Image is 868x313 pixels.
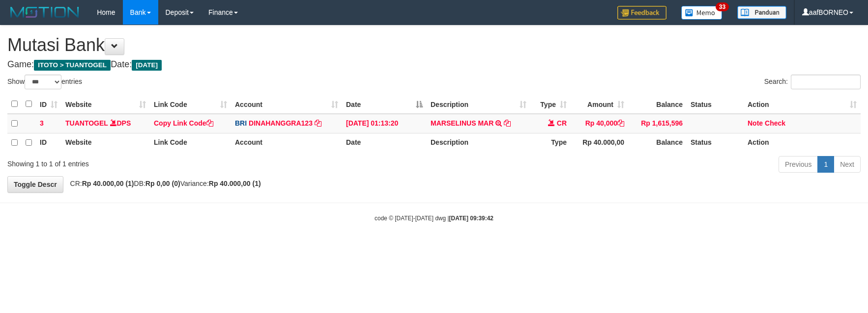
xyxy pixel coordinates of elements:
a: 1 [817,156,834,173]
th: Link Code: activate to sort column ascending [150,95,231,114]
span: ITOTO > TUANTOGEL [34,60,111,71]
strong: [DATE] 09:39:42 [449,215,493,222]
th: Amount: activate to sort column ascending [571,95,628,114]
th: Balance [628,133,687,152]
th: Account: activate to sort column ascending [231,95,342,114]
img: Feedback.jpg [617,6,666,20]
td: Rp 40,000 [571,114,628,133]
span: CR: DB: Variance: [65,180,261,187]
th: Link Code [150,133,231,152]
th: Status [687,133,744,152]
th: Date [342,133,427,152]
th: Action: activate to sort column ascending [744,95,861,114]
h1: Mutasi Bank [7,35,861,55]
a: Next [834,156,861,173]
strong: Rp 40.000,00 (1) [82,180,134,187]
label: Show entries [7,75,82,89]
span: 3 [40,119,44,127]
a: Copy Rp 40,000 to clipboard [617,119,624,127]
strong: Rp 40.000,00 (1) [209,180,261,187]
a: Previous [779,156,818,173]
a: Toggle Descr [7,176,63,193]
a: DINAHANGGRA123 [249,119,313,127]
strong: Rp 0,00 (0) [145,180,180,187]
div: Showing 1 to 1 of 1 entries [7,155,354,169]
th: Balance [628,95,687,114]
td: Rp 1,615,596 [628,114,687,133]
span: BRI [235,119,247,127]
img: MOTION_logo.png [7,5,82,20]
th: Status [687,95,744,114]
label: Search: [764,75,861,89]
span: 33 [716,2,729,11]
a: Copy DINAHANGGRA123 to clipboard [315,119,321,127]
td: DPS [61,114,150,133]
h4: Game: Date: [7,60,861,70]
a: TUANTOGEL [65,119,108,127]
a: Copy MARSELINUS MAR to clipboard [504,119,511,127]
th: Date: activate to sort column descending [342,95,427,114]
input: Search: [791,75,861,89]
th: Account [231,133,342,152]
span: [DATE] [132,60,162,71]
span: CR [557,119,567,127]
th: ID: activate to sort column ascending [36,95,61,114]
th: Action [744,133,861,152]
th: Type: activate to sort column ascending [530,95,571,114]
small: code © [DATE]-[DATE] dwg | [375,215,493,222]
th: ID [36,133,61,152]
th: Rp 40.000,00 [571,133,628,152]
td: [DATE] 01:13:20 [342,114,427,133]
th: Type [530,133,571,152]
img: Button%20Memo.svg [681,6,723,20]
a: MARSELINUS MAR [431,119,493,127]
a: Copy Link Code [154,119,213,127]
th: Description [427,133,530,152]
a: Note [748,119,763,127]
img: panduan.png [737,6,786,19]
th: Website: activate to sort column ascending [61,95,150,114]
a: Check [765,119,785,127]
th: Website [61,133,150,152]
th: Description: activate to sort column ascending [427,95,530,114]
select: Showentries [25,75,61,89]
